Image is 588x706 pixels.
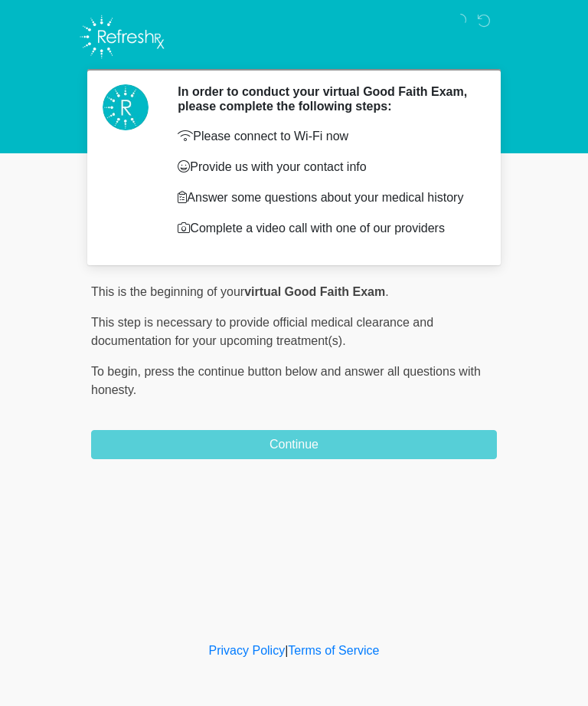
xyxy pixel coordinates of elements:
p: Provide us with your contact info [178,158,474,176]
p: Complete a video call with one of our providers [178,219,474,238]
span: To begin, [91,365,144,378]
strong: virtual Good Faith Exam [244,285,385,298]
button: Continue [91,430,497,459]
span: press the continue button below and answer all questions with honesty. [91,365,481,396]
h2: In order to conduct your virtual Good Faith Exam, please complete the following steps: [178,84,474,113]
span: . [385,285,388,298]
a: | [285,644,288,657]
img: Refresh RX Logo [76,11,168,62]
a: Terms of Service [288,644,379,657]
img: Agent Avatar [103,84,149,130]
p: Answer some questions about your medical history [178,189,474,207]
p: Please connect to Wi-Fi now [178,127,474,146]
span: This step is necessary to provide official medical clearance and documentation for your upcoming ... [91,316,433,347]
a: Privacy Policy [209,644,286,657]
span: This is the beginning of your [91,285,244,298]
